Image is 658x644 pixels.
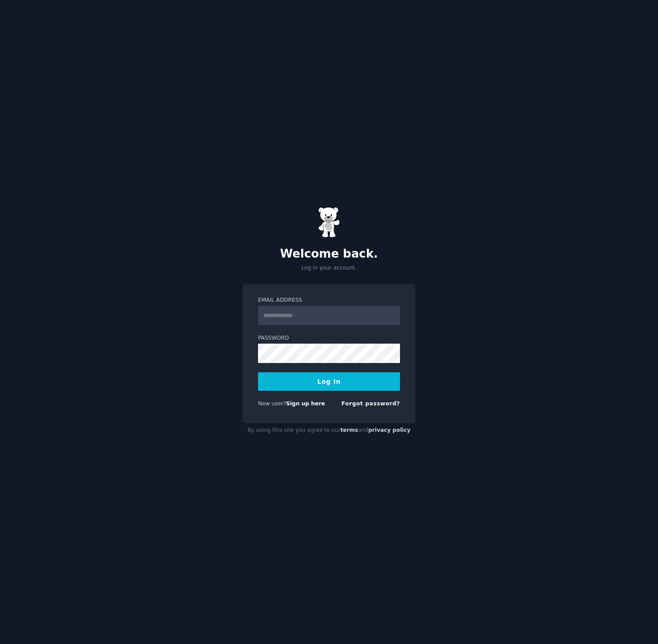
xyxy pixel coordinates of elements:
a: privacy policy [368,427,411,433]
a: Forgot password? [341,401,400,407]
h2: Welcome back. [243,247,415,261]
label: Password [258,334,400,342]
button: Log In [258,372,400,391]
span: New user? [258,401,286,407]
a: terms [340,427,358,433]
label: Email Address [258,296,400,304]
img: Gummy Bear [318,207,340,238]
p: Log in your account. [243,264,415,272]
a: Sign up here [286,401,325,407]
div: By using this site you agree to our and [243,423,415,438]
